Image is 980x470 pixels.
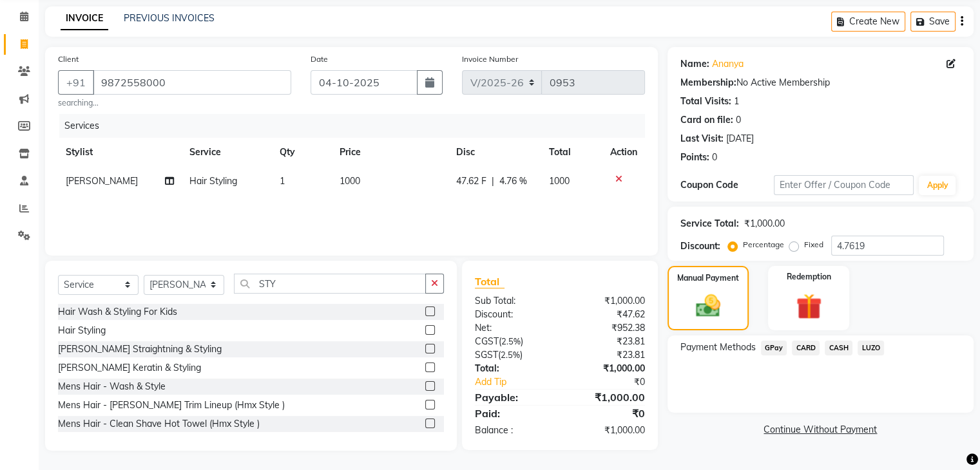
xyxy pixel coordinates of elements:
div: Membership: [680,76,736,89]
div: Mens Hair - Wash & Style [58,380,166,393]
div: ( ) [465,348,560,362]
a: Ananya [712,57,744,71]
div: ₹47.62 [560,308,655,321]
div: Service Total: [680,217,739,230]
div: Total Visits: [680,95,731,108]
div: ( ) [465,335,560,348]
th: Total [541,138,602,167]
div: 0 [712,151,717,164]
div: Coupon Code [680,178,774,192]
div: [DATE] [726,132,754,146]
button: Create New [831,12,905,32]
div: ₹1,000.00 [560,362,655,375]
a: Add Tip [465,375,575,389]
div: ₹23.81 [560,348,655,362]
div: ₹1,000.00 [744,217,785,230]
th: Action [602,138,645,167]
span: Hair Styling [189,175,237,187]
div: Mens Hair - [PERSON_NAME] Trim Lineup (Hmx Style ) [58,399,285,412]
div: Last Visit: [680,132,724,146]
div: Total: [465,362,560,375]
div: ₹0 [560,406,655,421]
span: CGST [475,335,499,347]
span: CARD [792,341,820,355]
label: Invoice Number [462,53,518,65]
button: +91 [58,70,94,95]
span: SGST [475,349,498,361]
label: Fixed [804,239,823,250]
div: Net: [465,321,560,335]
div: Paid: [465,406,560,421]
a: Continue Without Payment [670,423,971,437]
div: Sub Total: [465,294,560,308]
span: 1000 [549,175,570,187]
label: Redemption [787,271,831,283]
span: 1 [279,175,284,187]
input: Search by Name/Mobile/Email/Code [93,70,291,95]
span: GPay [761,341,787,355]
input: Enter Offer / Coupon Code [774,175,914,195]
label: Date [311,53,328,65]
div: Hair Styling [58,324,106,337]
div: No Active Membership [680,76,961,89]
th: Disc [448,138,541,167]
div: ₹1,000.00 [560,390,655,405]
div: ₹952.38 [560,321,655,335]
div: ₹23.81 [560,335,655,348]
div: Balance : [465,424,560,437]
button: Save [910,12,956,32]
span: 47.62 F [456,174,486,188]
small: searching... [58,97,291,109]
th: Service [182,138,272,167]
div: Discount: [680,240,720,253]
div: Mens Hair - Clean Shave Hot Towel (Hmx Style ) [58,417,260,431]
th: Qty [271,138,331,167]
a: INVOICE [61,7,108,30]
span: 2.5% [501,350,520,360]
div: [PERSON_NAME] Keratin & Styling [58,361,201,375]
img: _cash.svg [688,292,728,320]
div: Points: [680,151,709,164]
div: Card on file: [680,113,733,127]
div: ₹1,000.00 [560,424,655,437]
label: Client [58,53,79,65]
img: _gift.svg [788,290,830,323]
div: Payable: [465,390,560,405]
label: Percentage [743,239,784,250]
div: 0 [736,113,741,127]
div: ₹0 [575,375,654,389]
div: Services [59,114,655,138]
th: Price [332,138,448,167]
th: Stylist [58,138,182,167]
div: Discount: [465,308,560,321]
div: Name: [680,57,709,71]
span: Payment Methods [680,341,756,354]
span: LUZO [858,341,884,355]
div: 1 [734,95,739,108]
span: [PERSON_NAME] [66,175,138,187]
span: CASH [825,341,852,355]
span: | [492,174,494,188]
label: Manual Payment [677,272,739,284]
button: Apply [919,176,956,195]
div: Hair Wash & Styling For Kids [58,305,177,319]
span: 4.76 % [499,174,527,188]
a: PREVIOUS INVOICES [124,12,215,24]
span: 2.5% [501,336,521,346]
span: 1000 [340,175,360,187]
span: Total [475,275,504,288]
div: [PERSON_NAME] Straightning & Styling [58,343,222,356]
input: Search or Scan [234,274,426,294]
div: ₹1,000.00 [560,294,655,308]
